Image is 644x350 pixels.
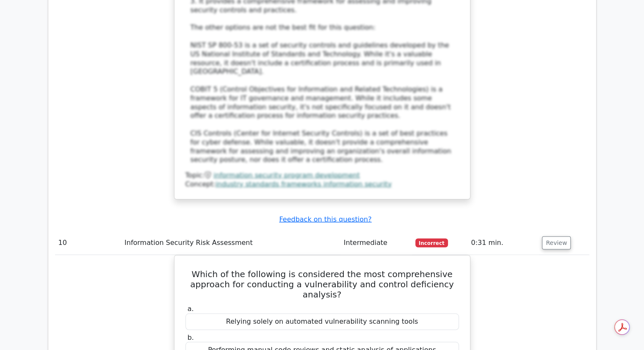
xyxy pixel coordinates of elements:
span: b. [188,333,194,342]
div: Relying solely on automated vulnerability scanning tools [185,314,459,330]
a: industry standards frameworks information security [216,180,392,188]
td: Information Security Risk Assessment [121,231,340,255]
td: 10 [55,231,121,255]
td: 0:31 min. [467,231,539,255]
a: Feedback on this question? [279,215,371,223]
div: Concept: [185,180,459,189]
span: a. [188,305,194,313]
span: Incorrect [415,239,448,247]
td: Intermediate [340,231,412,255]
h5: Which of the following is considered the most comprehensive approach for conducting a vulnerabili... [185,269,460,300]
button: Review [542,236,571,250]
a: information security program development [213,171,359,179]
div: Topic: [185,171,459,180]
